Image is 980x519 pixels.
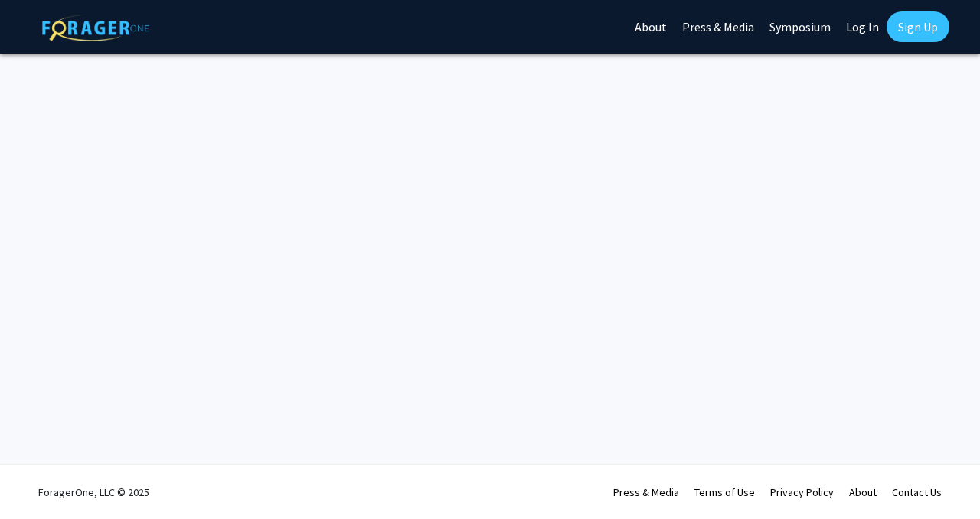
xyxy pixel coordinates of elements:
a: Sign Up [887,11,949,42]
a: Contact Us [892,485,942,499]
a: Privacy Policy [770,485,834,499]
div: ForagerOne, LLC © 2025 [38,465,149,519]
a: About [849,485,877,499]
img: ForagerOne Logo [42,15,149,41]
a: Terms of Use [694,485,755,499]
a: Press & Media [613,485,679,499]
